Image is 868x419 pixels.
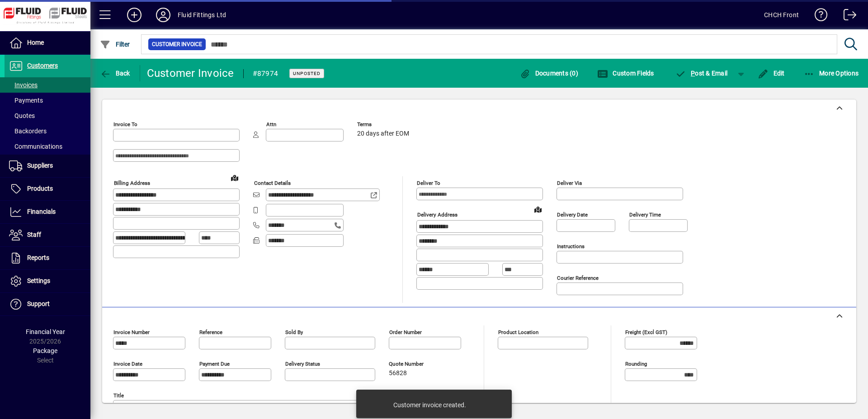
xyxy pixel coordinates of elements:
[5,247,90,269] a: Reports
[90,65,140,81] app-page-header-button: Back
[266,121,276,127] mat-label: Attn
[113,121,137,127] mat-label: Invoice To
[802,65,861,81] button: More Options
[27,231,41,238] span: Staff
[149,7,178,23] button: Profile
[837,2,857,31] a: Logout
[27,62,58,69] span: Customers
[517,65,580,81] button: Documents (0)
[152,40,202,49] span: Customer Invoice
[498,329,538,335] mat-label: Product location
[147,66,234,80] div: Customer Invoice
[5,270,90,292] a: Settings
[98,65,132,81] button: Back
[629,212,661,218] mat-label: Delivery time
[357,130,409,137] span: 20 days after EOM
[27,208,56,215] span: Financials
[5,178,90,200] a: Products
[625,329,667,335] mat-label: Freight (excl GST)
[98,36,132,52] button: Filter
[27,300,50,307] span: Support
[33,347,57,354] span: Package
[557,180,582,186] mat-label: Deliver via
[5,139,90,154] a: Communications
[597,70,654,77] span: Custom Fields
[5,155,90,177] a: Suppliers
[120,7,149,23] button: Add
[557,243,585,250] mat-label: Instructions
[5,293,90,315] a: Support
[389,370,407,377] span: 56828
[27,277,50,284] span: Settings
[417,180,440,186] mat-label: Deliver To
[285,361,320,367] mat-label: Delivery status
[357,122,411,127] span: Terms
[755,65,787,81] button: Edit
[758,70,785,77] span: Edit
[557,275,599,281] mat-label: Courier Reference
[5,108,90,123] a: Quotes
[808,2,828,31] a: Knowledge Base
[100,70,130,77] span: Back
[27,185,53,192] span: Products
[5,224,90,246] a: Staff
[285,329,303,335] mat-label: Sold by
[27,39,44,46] span: Home
[227,170,242,185] a: View on map
[5,77,90,93] a: Invoices
[9,112,35,119] span: Quotes
[393,400,466,410] div: Customer invoice created.
[804,70,859,77] span: More Options
[113,392,124,399] mat-label: Title
[519,70,578,77] span: Documents (0)
[27,162,53,169] span: Suppliers
[5,123,90,139] a: Backorders
[199,361,230,367] mat-label: Payment due
[113,329,150,335] mat-label: Invoice number
[675,70,728,77] span: ost & Email
[389,329,422,335] mat-label: Order number
[26,328,65,335] span: Financial Year
[199,329,222,335] mat-label: Reference
[9,143,62,150] span: Communications
[625,361,647,367] mat-label: Rounding
[764,8,799,22] div: CHCH Front
[9,127,47,135] span: Backorders
[595,65,656,81] button: Custom Fields
[178,8,226,22] div: Fluid Fittings Ltd
[9,97,43,104] span: Payments
[113,361,142,367] mat-label: Invoice date
[5,93,90,108] a: Payments
[293,71,321,76] span: Unposted
[5,32,90,54] a: Home
[531,202,545,217] a: View on map
[9,81,38,89] span: Invoices
[557,212,588,218] mat-label: Delivery date
[253,66,278,81] div: #87974
[27,254,49,261] span: Reports
[671,65,732,81] button: Post & Email
[389,361,443,367] span: Quote number
[691,70,695,77] span: P
[100,41,130,48] span: Filter
[5,201,90,223] a: Financials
